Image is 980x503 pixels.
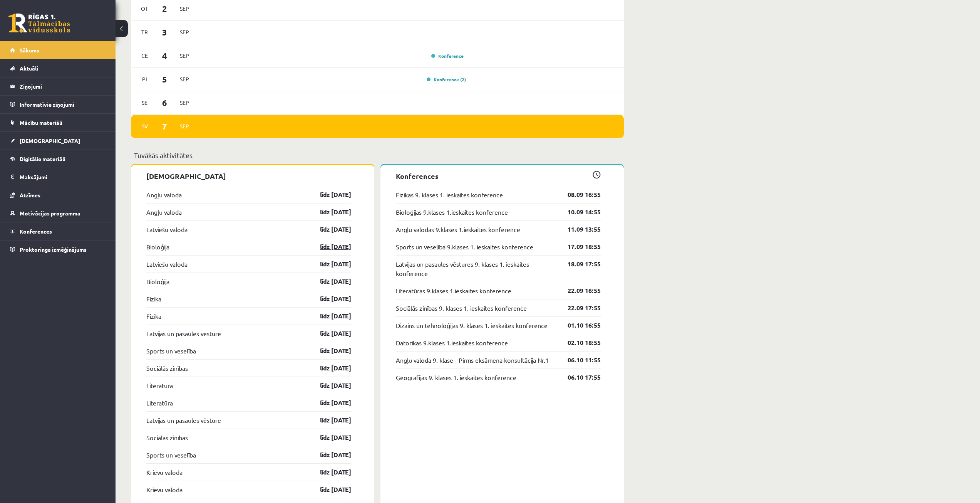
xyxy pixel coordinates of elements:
[20,47,39,54] span: Sākums
[431,53,464,59] a: Konference
[137,26,153,38] span: Tr
[153,49,177,62] span: 4
[146,346,196,355] a: Sports un veselība
[556,303,601,313] a: 22.09 17:55
[307,416,351,425] a: līdz [DATE]
[176,73,193,85] span: Sep
[146,416,221,425] a: Latvijas un pasaules vēsture
[146,381,173,390] a: Literatūra
[146,398,173,407] a: Literatūra
[556,207,601,217] a: 10.09 14:55
[307,485,351,494] a: līdz [DATE]
[137,73,153,85] span: Pi
[10,168,106,186] a: Maksājumi
[396,242,533,251] a: Sports un veselība 9.klases 1. ieskaites konference
[10,59,106,77] a: Aktuāli
[146,485,183,494] a: Krievu valoda
[396,225,520,234] a: Angļu valodas 9.klases 1.ieskaites konference
[146,363,188,373] a: Sociālās zinības
[146,171,351,181] p: [DEMOGRAPHIC_DATA]
[307,242,351,251] a: līdz [DATE]
[20,137,80,144] span: [DEMOGRAPHIC_DATA]
[396,171,601,181] p: Konferences
[146,329,221,338] a: Latvijas un pasaules vēsture
[307,398,351,407] a: līdz [DATE]
[20,168,106,186] legend: Maksājumi
[307,190,351,199] a: līdz [DATE]
[556,225,601,234] a: 11.09 13:55
[10,186,106,204] a: Atzīmes
[146,433,188,442] a: Sociālās zinības
[556,190,601,199] a: 08.09 16:55
[20,65,38,72] span: Aktuāli
[20,77,106,95] legend: Ziņojumi
[146,207,182,217] a: Angļu valoda
[10,132,106,150] a: [DEMOGRAPHIC_DATA]
[20,96,106,113] legend: Informatīvie ziņojumi
[556,373,601,382] a: 06.10 17:55
[307,294,351,303] a: līdz [DATE]
[307,259,351,269] a: līdz [DATE]
[307,363,351,373] a: līdz [DATE]
[396,355,549,365] a: Angļu valoda 9. klase - Pirms eksāmena konsultācija Nr.1
[20,210,80,217] span: Motivācijas programma
[427,76,466,82] a: Konference (2)
[556,321,601,330] a: 01.10 16:55
[153,26,177,39] span: 3
[146,294,161,303] a: Fizika
[137,97,153,109] span: Se
[10,241,106,258] a: Proktoringa izmēģinājums
[307,277,351,286] a: līdz [DATE]
[396,321,548,330] a: Dizains un tehnoloģijas 9. klases 1. ieskaites konference
[146,468,183,477] a: Krievu valoda
[176,97,193,109] span: Sep
[146,190,182,199] a: Angļu valoda
[307,207,351,217] a: līdz [DATE]
[10,77,106,95] a: Ziņojumi
[20,246,87,253] span: Proktoringa izmēģinājums
[176,3,193,15] span: Sep
[20,228,52,235] span: Konferences
[396,207,508,217] a: Bioloģijas 9.klases 1.ieskaites konference
[8,13,70,33] a: Rīgas 1. Tālmācības vidusskola
[10,222,106,240] a: Konferences
[396,373,516,382] a: Ģeogrāfijas 9. klases 1. ieskaites konference
[307,450,351,459] a: līdz [DATE]
[307,433,351,442] a: līdz [DATE]
[137,120,153,132] span: Sv
[176,26,193,38] span: Sep
[134,150,621,160] p: Tuvākās aktivitātes
[137,3,153,15] span: Ot
[153,73,177,86] span: 5
[10,114,106,131] a: Mācību materiāli
[176,120,193,132] span: Sep
[396,338,508,347] a: Datorikas 9.klases 1.ieskaites konference
[10,204,106,222] a: Motivācijas programma
[556,286,601,295] a: 22.09 16:55
[146,225,188,234] a: Latviešu valoda
[556,355,601,365] a: 06.10 11:55
[153,96,177,109] span: 6
[396,286,511,295] a: Literatūras 9.klases 1.ieskaites konference
[20,192,40,199] span: Atzīmes
[556,242,601,251] a: 17.09 18:55
[396,303,527,313] a: Sociālās zinības 9. klases 1. ieskaites konference
[307,346,351,355] a: līdz [DATE]
[153,120,177,133] span: 7
[146,311,161,321] a: Fizika
[20,119,62,126] span: Mācību materiāli
[153,2,177,15] span: 2
[20,155,65,162] span: Digitālie materiāli
[10,150,106,168] a: Digitālie materiāli
[10,41,106,59] a: Sākums
[307,381,351,390] a: līdz [DATE]
[146,242,169,251] a: Bioloģija
[10,96,106,113] a: Informatīvie ziņojumi
[146,277,169,286] a: Bioloģija
[176,50,193,62] span: Sep
[146,450,196,459] a: Sports un veselība
[307,468,351,477] a: līdz [DATE]
[396,259,556,278] a: Latvijas un pasaules vēstures 9. klases 1. ieskaites konference
[396,190,503,199] a: Fizikas 9. klases 1. ieskaites konference
[556,259,601,269] a: 18.09 17:55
